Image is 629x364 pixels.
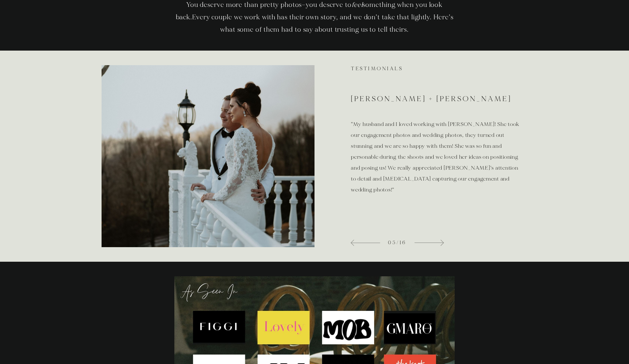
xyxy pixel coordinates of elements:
span: 16 [400,239,407,246]
em: feel [352,1,363,9]
span: You deserve more than pretty photos—you deserve to [186,1,352,9]
p: “My husband and I loved working with [PERSON_NAME]! She took our engagement photos and wedding ph... [351,119,522,195]
img: Wilmington NC Wedding Photographer - Unique Collective Imagery [102,65,314,247]
p: Testimonials [351,65,522,72]
span: / [396,239,400,246]
span: 05 [388,239,396,246]
h3: [PERSON_NAME] + [PERSON_NAME] [351,94,522,104]
span: something when you look back. [176,1,445,21]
